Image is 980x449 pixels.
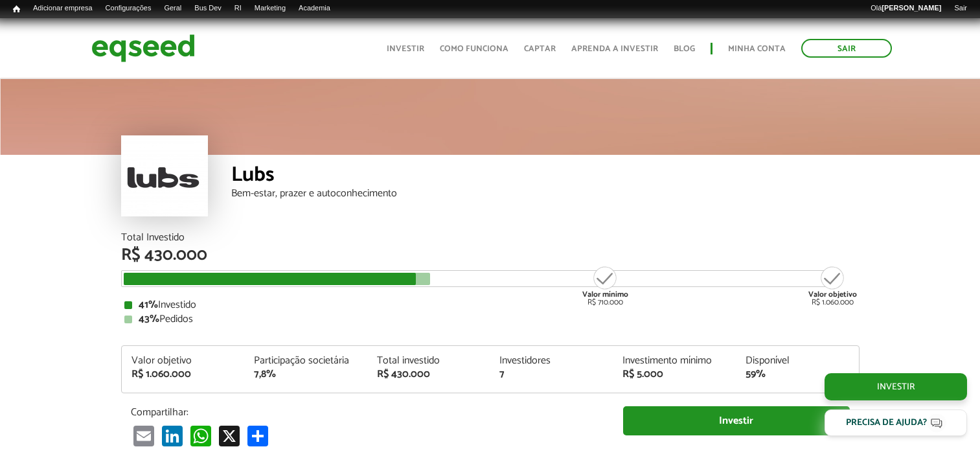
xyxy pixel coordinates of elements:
strong: 43% [139,310,159,328]
a: Compartilhar [245,425,271,446]
a: Email [131,425,157,446]
strong: Valor objetivo [808,288,857,301]
div: Total Investido [121,233,860,243]
a: Academia [292,3,337,14]
a: Captar [524,45,556,53]
a: WhatsApp [188,425,214,446]
a: Marketing [248,3,292,14]
div: Investido [124,300,856,310]
a: Início [6,3,27,16]
a: LinkedIn [159,425,185,446]
a: Geral [157,3,188,14]
div: R$ 430.000 [121,247,860,264]
a: Configurações [99,3,158,14]
div: Investimento mínimo [622,356,726,366]
a: Aprenda a investir [571,45,658,53]
div: Bem-estar, prazer e autoconhecimento [231,189,860,199]
strong: 41% [139,296,158,314]
div: Disponível [746,356,849,366]
div: Total investido [377,356,481,366]
img: EqSeed [91,31,195,65]
div: Pedidos [124,314,856,325]
div: 59% [746,369,849,380]
a: Como funciona [440,45,508,53]
p: Compartilhar: [131,406,604,419]
div: 7 [499,369,603,380]
div: Investidores [499,356,603,366]
div: R$ 1.060.000 [131,369,235,380]
a: X [216,425,242,446]
div: 7,8% [254,369,358,380]
a: Adicionar empresa [27,3,99,14]
div: R$ 5.000 [622,369,726,380]
a: Sair [948,3,974,14]
div: R$ 710.000 [581,265,630,306]
a: Investir [825,373,967,400]
a: Investir [623,406,850,435]
div: Lubs [231,165,860,189]
a: RI [228,3,248,14]
div: R$ 1.060.000 [808,265,857,306]
a: Investir [387,45,424,53]
strong: [PERSON_NAME] [882,4,941,12]
a: Minha conta [728,45,786,53]
strong: Valor mínimo [582,288,628,301]
div: Participação societária [254,356,358,366]
div: R$ 430.000 [377,369,481,380]
span: Início [13,5,20,14]
a: Olá[PERSON_NAME] [864,3,948,14]
a: Blog [674,45,695,53]
a: Bus Dev [188,3,228,14]
a: Sair [801,39,892,58]
div: Valor objetivo [131,356,235,366]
